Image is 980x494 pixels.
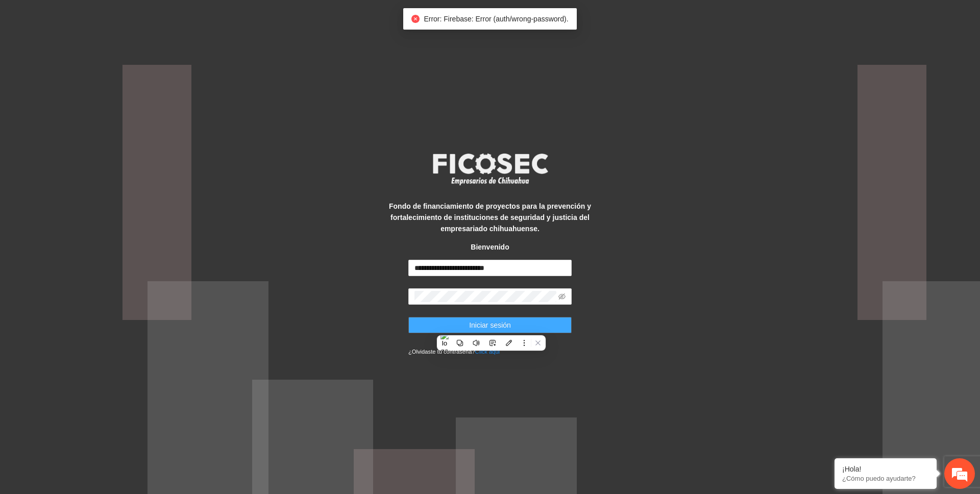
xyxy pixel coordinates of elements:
[408,349,500,355] small: ¿Olvidaste tu contraseña?
[475,349,500,355] a: Click aqui
[411,15,420,23] span: close-circle
[424,15,568,23] span: Error: Firebase: Error (auth/wrong-password).
[842,465,929,473] div: ¡Hola!
[471,243,509,251] strong: Bienvenido
[426,150,554,188] img: logo
[389,202,591,233] strong: Fondo de financiamiento de proyectos para la prevención y fortalecimiento de instituciones de seg...
[842,475,929,482] p: ¿Cómo puedo ayudarte?
[558,293,566,300] span: eye-invisible
[469,319,511,331] span: Iniciar sesión
[408,317,572,333] button: Iniciar sesión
